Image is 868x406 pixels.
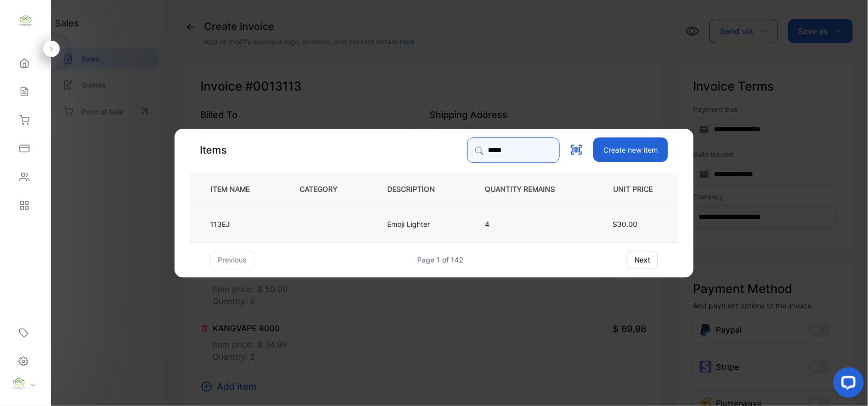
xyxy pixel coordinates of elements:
button: next [627,251,658,269]
img: profile [11,376,26,391]
p: DESCRIPTION [387,184,451,195]
span: $30.00 [613,220,638,228]
button: Create new item [593,137,668,162]
p: Emoji Lighter [387,219,430,229]
button: previous [210,251,254,269]
p: CATEGORY [300,184,354,195]
iframe: LiveChat chat widget [825,363,868,406]
p: 113EJ [210,219,237,229]
div: Page 1 of 142 [418,254,464,265]
p: QUANTITY REMAINS [485,184,571,195]
p: UNIT PRICE [605,184,661,195]
p: ITEM NAME [207,184,266,195]
img: logo [18,13,33,28]
p: Items [200,142,227,158]
p: 4 [485,219,571,229]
